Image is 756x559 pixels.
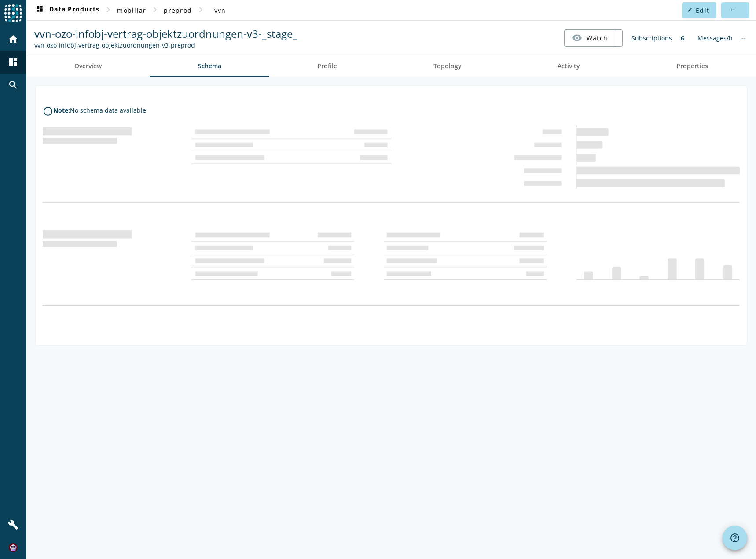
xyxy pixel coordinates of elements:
[8,519,18,530] mat-icon: build
[53,106,70,114] div: Note:
[150,4,160,15] mat-icon: chevron_right
[43,106,53,117] i: info_outline
[31,2,103,18] button: Data Products
[4,4,22,22] img: spoud-logo.svg
[43,125,740,306] img: empty-content
[676,63,708,69] span: Properties
[206,2,234,18] button: vvn
[317,63,337,69] span: Profile
[34,41,297,49] div: Kafka Topic: vvn-ozo-infobj-vertrag-objektzuordnungen-v3-preprod
[8,34,18,44] mat-icon: home
[70,106,148,114] div: No schema data available.
[198,63,221,69] span: Schema
[565,30,615,46] button: Watch
[558,63,580,69] span: Activity
[682,2,716,18] button: Edit
[164,6,192,15] span: preprod
[8,57,18,67] mat-icon: dashboard
[103,4,114,15] mat-icon: chevron_right
[696,6,709,15] span: Edit
[587,30,608,46] span: Watch
[737,29,750,47] div: No information
[34,5,99,15] span: Data Products
[572,33,582,43] mat-icon: visibility
[676,29,689,47] div: 6
[214,6,226,15] span: vvn
[687,7,692,12] mat-icon: edit
[114,2,150,18] button: mobiliar
[627,29,676,47] div: Subscriptions
[433,63,462,69] span: Topology
[34,26,297,41] span: vvn-ozo-infobj-vertrag-objektzuordnungen-v3-_stage_
[730,7,735,12] mat-icon: more_horiz
[693,29,737,47] div: Messages/h
[160,2,195,18] button: preprod
[9,543,18,552] img: f40bc641cdaa4136c0e0558ddde32189
[730,533,740,543] mat-icon: help_outline
[74,63,102,69] span: Overview
[8,80,18,90] mat-icon: search
[117,6,146,15] span: mobiliar
[195,4,206,15] mat-icon: chevron_right
[34,5,45,15] mat-icon: dashboard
